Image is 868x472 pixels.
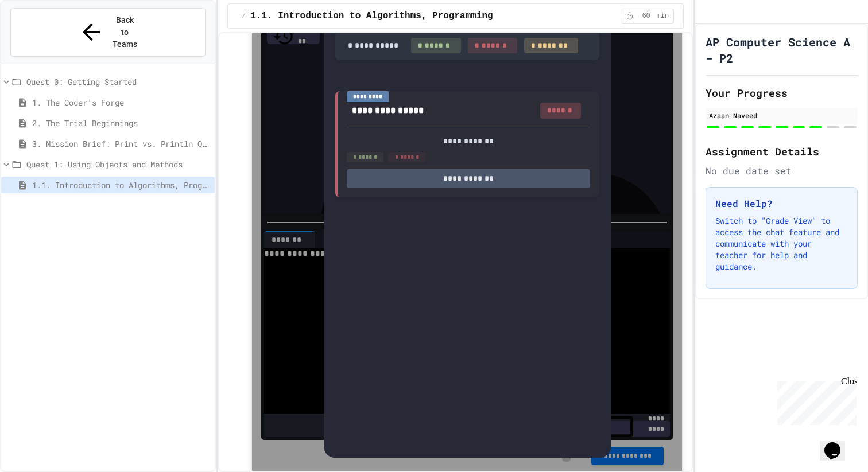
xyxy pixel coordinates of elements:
[773,376,857,425] iframe: chat widget
[32,117,210,129] span: 2. The Trial Beginnings
[10,8,206,57] button: Back to Teams
[32,179,210,191] span: 1.1. Introduction to Algorithms, Programming, and Compilers
[657,11,669,21] span: min
[250,9,576,23] span: 1.1. Introduction to Algorithms, Programming, and Compilers
[706,143,858,159] h2: Assignment Details
[26,76,210,88] span: Quest 0: Getting Started
[5,5,79,73] div: Chat with us now!Close
[111,14,138,50] span: Back to Teams
[32,138,210,150] span: 3. Mission Brief: Print vs. Println Quest
[242,11,246,21] span: /
[820,426,857,461] iframe: chat widget
[715,215,848,272] p: Switch to "Grade View" to access the chat feature and communicate with your teacher for help and ...
[706,164,858,178] div: No due date set
[706,85,858,101] h2: Your Progress
[715,197,848,210] h3: Need Help?
[26,158,210,170] span: Quest 1: Using Objects and Methods
[709,110,854,120] div: Azaan Naveed
[637,11,656,21] span: 60
[706,34,858,66] h1: AP Computer Science A - P2
[32,96,210,108] span: 1. The Coder’s Forge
